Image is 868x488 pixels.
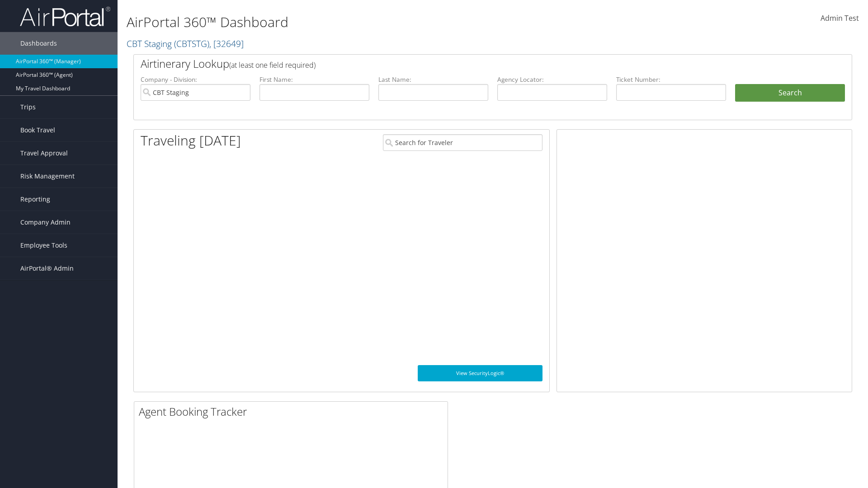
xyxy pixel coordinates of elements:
[20,165,75,188] span: Risk Management
[20,188,50,211] span: Reporting
[20,234,67,257] span: Employee Tools
[821,5,859,33] a: Admin Test
[20,142,68,164] span: Travel Approval
[20,32,57,55] span: Dashboards
[20,6,110,27] img: airportal-logo.png
[127,38,244,50] a: CBT Staging
[20,119,55,141] span: Book Travel
[141,75,250,84] label: Company - Division:
[259,75,369,84] label: First Name:
[821,13,859,23] span: Admin Test
[127,13,615,32] h1: AirPortal 360™ Dashboard
[378,75,488,84] label: Last Name:
[497,75,607,84] label: Agency Locator:
[383,134,542,151] input: Search for Traveler
[735,84,845,102] button: Search
[174,38,209,50] span: ( CBTSTG )
[20,96,36,118] span: Trips
[209,38,244,50] span: , [ 32649 ]
[141,131,241,150] h1: Traveling [DATE]
[139,404,448,419] h2: Agent Booking Tracker
[229,60,316,70] span: (at least one field required)
[616,75,726,84] label: Ticket Number:
[20,211,71,234] span: Company Admin
[418,365,542,381] a: View SecurityLogic®
[141,56,785,71] h2: Airtinerary Lookup
[20,257,74,280] span: AirPortal® Admin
